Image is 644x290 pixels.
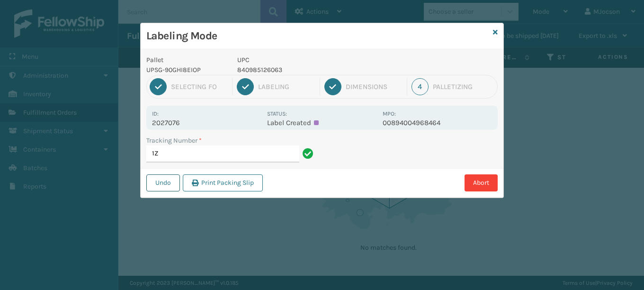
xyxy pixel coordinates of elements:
[183,174,263,191] button: Print Packing Slip
[433,82,494,91] div: Palletizing
[237,78,254,95] div: 2
[171,82,228,91] div: Selecting FO
[383,110,396,117] label: MPO:
[267,110,287,117] label: Status:
[152,118,261,127] p: 2027076
[146,65,226,75] p: UPSG-90GHI8EIOP
[237,55,377,65] p: UPC
[324,78,341,95] div: 3
[146,55,226,65] p: Pallet
[267,118,376,127] p: Label Created
[146,29,489,43] h3: Labeling Mode
[146,174,180,191] button: Undo
[346,82,402,91] div: Dimensions
[465,174,498,191] button: Abort
[152,110,159,117] label: Id:
[383,118,492,127] p: 00894004968464
[150,78,167,95] div: 1
[411,78,429,95] div: 4
[237,65,377,75] p: 840985126063
[258,82,315,91] div: Labeling
[146,136,202,145] label: Tracking Number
